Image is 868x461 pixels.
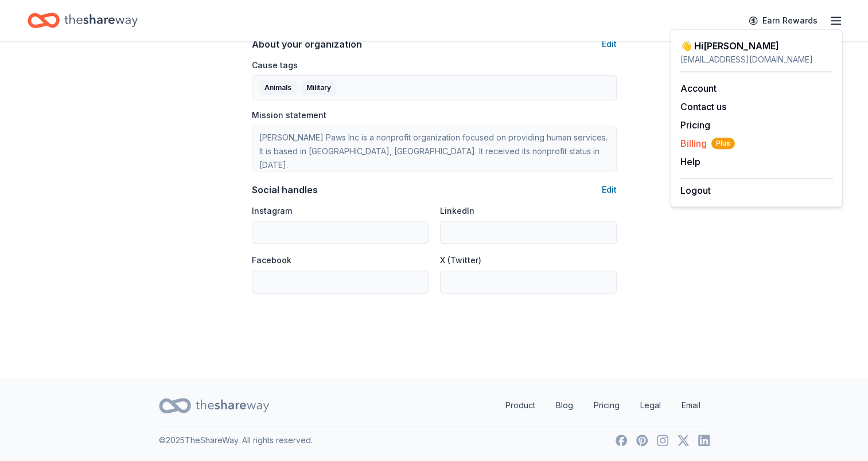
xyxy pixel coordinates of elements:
label: Mission statement [252,110,326,121]
button: Edit [602,183,617,197]
textarea: [PERSON_NAME] Paws Inc is a nonprofit organization focused on providing human services. It is bas... [252,126,617,171]
div: [EMAIL_ADDRESS][DOMAIN_NAME] [680,53,833,67]
a: Home [28,7,138,34]
a: Email [672,394,710,417]
label: Facebook [252,255,291,266]
a: Account [680,83,717,94]
button: BillingPlus [680,136,735,150]
button: Logout [680,183,711,197]
label: LinkedIn [440,205,474,217]
button: Edit [602,37,617,51]
div: Military [301,80,336,95]
a: Earn Rewards [742,10,824,31]
a: Legal [631,394,670,417]
label: Cause tags [252,60,298,71]
span: Plus [711,138,735,149]
div: 👋 Hi [PERSON_NAME] [680,39,833,53]
nav: quick links [496,394,710,417]
a: Product [496,394,544,417]
span: Billing [680,136,735,150]
div: About your organization [252,37,362,51]
label: Instagram [252,205,292,217]
button: Help [680,155,700,169]
p: © 2025 TheShareWay. All rights reserved. [159,433,313,447]
button: AnimalsMilitary [252,75,617,100]
a: Pricing [585,394,629,417]
button: Contact us [680,100,726,114]
a: Pricing [680,119,710,131]
div: Social handles [252,183,318,197]
div: Animals [259,80,297,95]
a: Blog [547,394,582,417]
label: X (Twitter) [440,255,481,266]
